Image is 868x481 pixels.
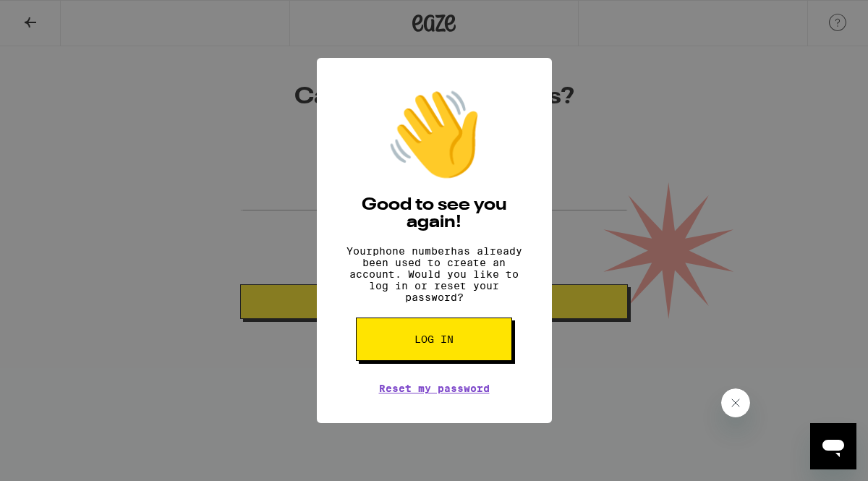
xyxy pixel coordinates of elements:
iframe: Button to launch messaging window [810,423,856,469]
button: Log in [356,318,512,361]
div: 👋 [383,87,485,182]
h2: Good to see you again! [339,197,530,231]
span: Hi. Need any help? [9,10,104,22]
span: Log in [414,334,454,344]
iframe: Close message [721,388,750,417]
p: Your phone number has already been used to create an account. Would you like to log in or reset y... [339,245,530,303]
a: Reset my password [379,383,490,394]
